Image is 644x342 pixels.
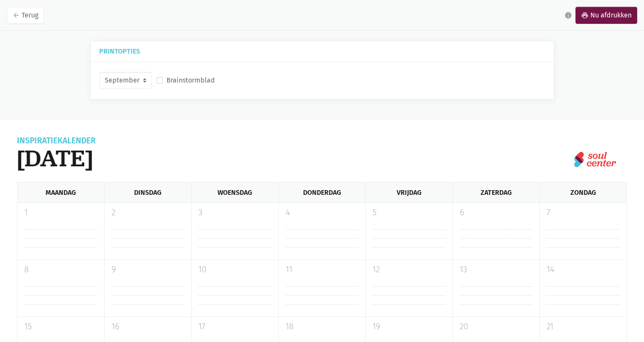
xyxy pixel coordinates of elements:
[365,182,452,202] div: Vrijdag
[198,263,272,276] p: 10
[372,320,446,333] p: 19
[460,263,533,276] p: 13
[286,206,359,219] p: 4
[12,11,20,19] i: arrow_back
[112,320,185,333] p: 16
[581,11,589,19] i: print
[564,11,572,19] i: info
[166,75,215,86] label: Brainstormblad
[460,320,533,333] p: 20
[198,320,272,333] p: 17
[17,182,104,202] div: Maandag
[99,48,545,54] h5: Printopties
[539,182,627,202] div: Zondag
[547,263,620,276] p: 14
[575,7,637,24] a: printNu afdrukken
[372,263,446,276] p: 12
[24,263,97,276] p: 8
[112,206,185,219] p: 2
[112,263,185,276] p: 9
[104,182,192,202] div: Dinsdag
[460,206,533,219] p: 6
[198,206,272,219] p: 3
[452,182,540,202] div: Zaterdag
[278,182,366,202] div: Donderdag
[24,206,97,219] p: 1
[547,206,620,219] p: 7
[191,182,278,202] div: Woensdag
[372,206,446,219] p: 5
[24,320,97,333] p: 15
[17,145,96,172] h1: [DATE]
[286,263,359,276] p: 11
[7,7,44,24] a: arrow_backTerug
[547,320,620,333] p: 21
[286,320,359,333] p: 18
[17,137,96,145] div: Inspiratiekalender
